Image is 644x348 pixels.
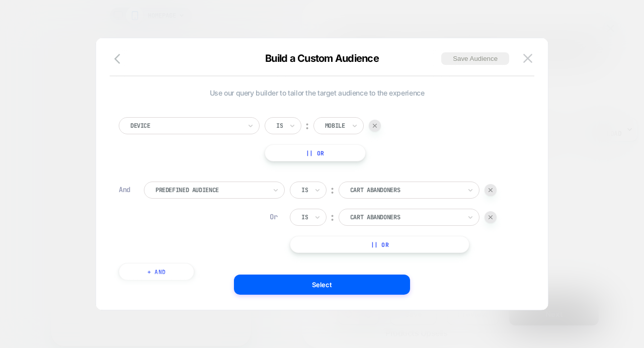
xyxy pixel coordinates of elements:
img: close [523,54,532,62]
button: Select [234,275,410,295]
span: Build a Custom Audience [265,52,379,64]
button: || Or [265,144,366,161]
button: Save Audience [441,52,509,65]
img: end [489,188,493,192]
button: || Or [290,236,469,253]
span: Use our query builder to tailor the target audience to the experience [119,89,515,97]
img: end [373,124,377,128]
div: ︰ [328,184,338,197]
div: ︰ [328,211,338,224]
img: end [489,215,493,219]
